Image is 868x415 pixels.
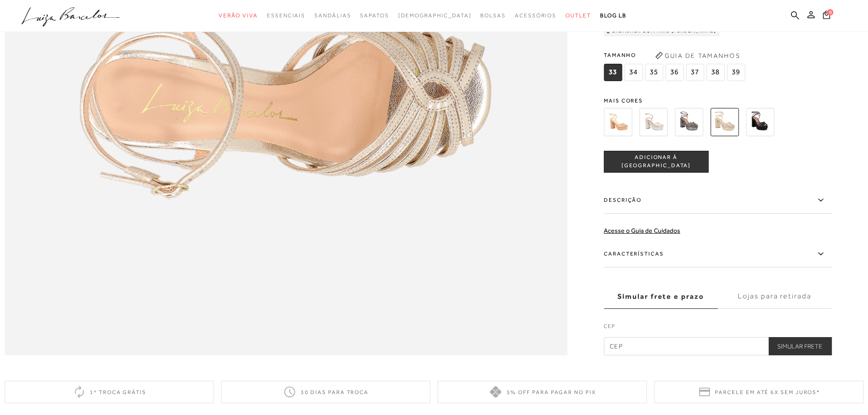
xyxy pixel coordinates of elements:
a: categoryNavScreenReaderText [515,7,556,24]
label: Lojas para retirada [718,284,832,309]
span: 33 [604,64,622,81]
button: ADICIONAR À [GEOGRAPHIC_DATA] [604,151,709,173]
span: Bolsas [480,12,506,19]
span: BLOG LB [600,12,627,19]
span: 38 [706,64,724,81]
span: Outlet [565,12,591,19]
span: Acessórios [515,12,556,19]
label: CEP [604,322,832,335]
button: Simular Frete [768,337,832,355]
span: Sapatos [360,12,389,19]
a: categoryNavScreenReaderText [314,7,351,24]
a: categoryNavScreenReaderText [219,7,258,24]
div: 1ª troca grátis [5,381,214,403]
div: 30 dias para troca [221,381,430,403]
img: SANDÁLIA MEIA PATA SALTO ALTO TIRAS DELINEADAS PRETA [746,108,774,136]
a: categoryNavScreenReaderText [267,7,305,24]
span: 34 [624,64,642,81]
label: Simular frete e prazo [604,284,718,309]
span: ADICIONAR À [GEOGRAPHIC_DATA] [604,154,708,170]
span: [DEMOGRAPHIC_DATA] [398,12,472,19]
label: Características [604,241,832,267]
div: 5% off para pagar no PIX [438,381,647,403]
span: 37 [686,64,704,81]
span: Tamanho [604,48,747,62]
button: 0 [820,10,833,22]
a: categoryNavScreenReaderText [360,7,389,24]
span: 35 [645,64,663,81]
img: SANDÁLIA MEIA PATA SALTO ALTO TIRAS DELINEADAS CHUMBO [675,108,703,136]
a: Acesse o Guia de Cuidados [604,227,680,234]
a: categoryNavScreenReaderText [480,7,506,24]
a: noSubCategoriesText [398,7,472,24]
span: 0 [827,9,833,15]
span: Mais cores [604,98,832,103]
div: Parcele em até 6x sem juros* [654,381,863,403]
span: 39 [727,64,745,81]
span: 36 [665,64,683,81]
button: Guia de Tamanhos [652,48,743,63]
span: Sandálias [314,12,351,19]
span: Verão Viva [219,12,258,19]
input: CEP [604,337,832,355]
a: categoryNavScreenReaderText [565,7,591,24]
img: SANDÁLIA MEIA PATA DE SALTO BLOCO ALTO EM COURO BEGE [604,108,632,136]
span: Essenciais [267,12,305,19]
a: BLOG LB [600,7,627,24]
label: Descrição [604,187,832,214]
img: SANDÁLIA MEIA PATA SALTO ALTO TIRAS DELINEADAS DOURADA [710,108,739,136]
img: SANDÁLIA MEIA PATA DE SALTO BLOCO ALTO EM COURO OFF WHITE [639,108,668,136]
